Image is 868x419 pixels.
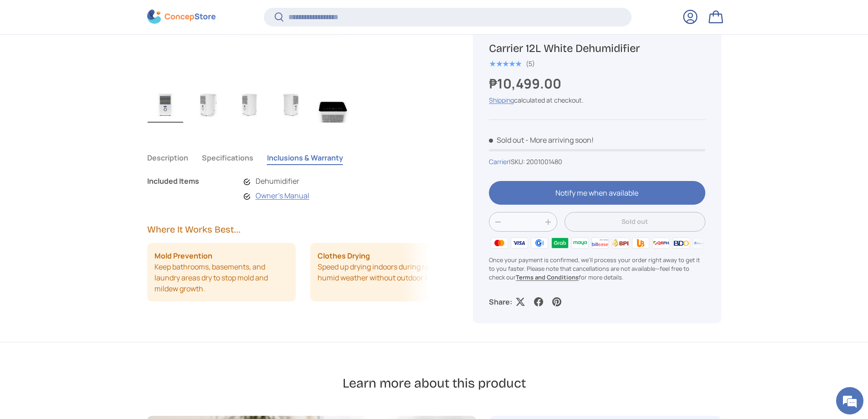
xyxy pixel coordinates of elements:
div: Leave a message [47,51,153,63]
img: carrier-dehumidifier-12-liter-top-with-buttons-view-concepstore [315,86,351,123]
span: We are offline. Please leave us a message. [19,115,159,207]
img: maya [570,236,590,250]
em: Submit [134,281,165,293]
a: Owner's Manual [256,191,309,201]
button: Description [147,147,188,168]
span: | [509,157,562,166]
img: visa [509,236,529,250]
button: Specifications [202,147,253,168]
a: 5.0 out of 5.0 stars (5) [489,57,535,67]
a: Shipping [489,96,514,104]
span: 2001001480 [526,157,562,166]
img: bpi [611,236,631,250]
button: Sold out [565,212,705,232]
textarea: Type your message and click 'Submit' [5,249,174,281]
a: Terms and Conditions [516,273,579,281]
div: 5.0 out of 5.0 stars [489,59,521,67]
strong: ₱10,499.00 [489,74,564,92]
h2: Where It Works Best... [147,223,430,236]
img: ConcepStore [147,10,216,24]
div: Minimize live chat window [149,5,171,26]
img: carrier-dehumidifier-12-liter-full-view-concepstore [148,86,183,123]
div: (5) [526,60,535,67]
img: carrier-dehumidifier-12-liter-left-side-with-dimensions-view-concepstore [190,86,225,123]
div: Included Items [147,176,220,201]
strong: Mold Prevention [154,250,212,261]
button: Inclusions & Warranty [267,147,343,168]
img: carrier-dehumidifier-12-liter-left-side-view-concepstore [231,86,267,123]
li: Speed up drying indoors during rainy or humid weather without outdoor lines. [310,243,459,301]
a: Carrier [489,157,509,166]
p: Once your payment is confirmed, we'll process your order right away to get it to you faster. Plea... [489,255,705,282]
img: carrier-dehumidifier-12-liter-right-side-view-concepstore [273,86,309,123]
img: master [489,236,509,250]
img: billease [590,236,610,250]
li: Dehumidifier [244,176,309,186]
div: calculated at checkout. [489,95,705,105]
img: qrph [651,236,671,250]
span: SKU: [511,157,525,166]
img: metrobank [691,236,711,250]
img: bdo [671,236,691,250]
strong: Clothes Drying [318,250,370,261]
h1: Carrier 12L White Dehumidifier [489,41,705,55]
p: - More arriving soon! [525,135,594,145]
img: grabpay [550,236,570,250]
img: gcash [529,236,550,250]
img: ubp [631,236,651,250]
span: ★★★★★ [489,59,521,68]
p: Share: [489,296,512,307]
li: Keep bathrooms, basements, and laundry areas dry to stop mold and mildew growth. [147,243,296,301]
span: Sold out [489,135,524,145]
h2: Learn more about this product [343,375,526,392]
